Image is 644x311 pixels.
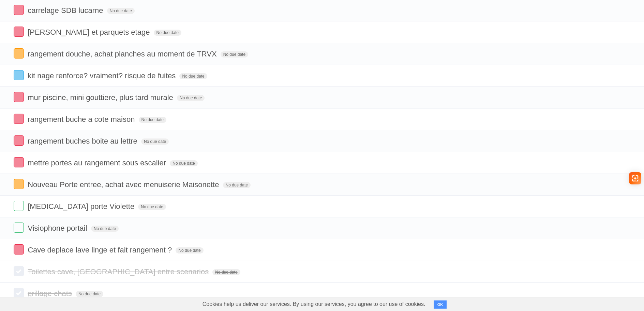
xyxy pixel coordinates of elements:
[28,71,177,80] span: kit nage renforce? vraiment? risque de fuites
[28,50,218,58] span: rangement douche, achat planches au moment de TRVX
[14,48,24,59] label: Done
[139,117,166,123] span: No due date
[212,269,240,275] span: No due date
[14,27,24,37] label: Done
[221,51,248,58] span: No due date
[28,180,221,189] span: Nouveau Porte entree, achat avec menuiserie Maisonette
[141,138,169,145] span: No due date
[76,291,103,297] span: No due date
[196,297,432,311] span: Cookies help us deliver our services. By using our services, you agree to our use of cookies.
[434,300,447,309] button: OK
[107,8,135,14] span: No due date
[14,179,24,189] label: Done
[91,226,119,232] span: No due date
[176,247,203,253] span: No due date
[138,204,166,210] span: No due date
[223,182,251,188] span: No due date
[14,5,24,15] label: Done
[14,114,24,124] label: Done
[154,30,181,36] span: No due date
[14,157,24,167] label: Done
[14,288,24,298] label: Done
[14,201,24,211] label: Done
[14,70,24,80] label: Done
[28,93,175,102] span: mur piscine, mini gouttiere, plus tard murale
[28,6,105,15] span: carrelage SDB lucarne
[179,73,207,79] span: No due date
[28,28,151,36] span: [PERSON_NAME] et parquets etage
[14,135,24,146] label: Done
[28,289,74,298] span: grillage chats
[28,159,168,167] span: mettre portes au rangement sous escalier
[28,224,89,232] span: Visiophone portail
[14,223,24,233] label: Done
[177,95,205,101] span: No due date
[28,115,136,124] span: rangement buche a cote maison
[28,246,174,254] span: Cave deplace lave linge et fait rangement ?
[28,137,139,145] span: rangement buches boite au lettre
[14,244,24,255] label: Done
[14,266,24,276] label: Done
[28,267,210,276] span: Toilettes cave, [GEOGRAPHIC_DATA] entre scenarios
[170,160,197,166] span: No due date
[14,92,24,102] label: Done
[28,202,136,211] span: [MEDICAL_DATA] porte Violette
